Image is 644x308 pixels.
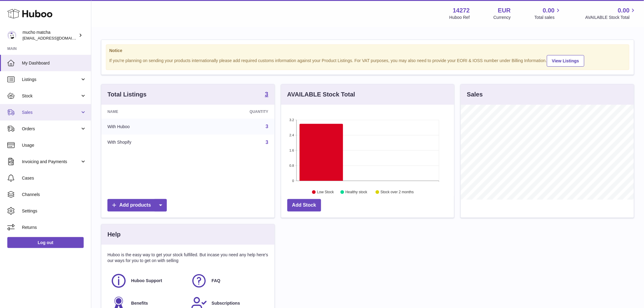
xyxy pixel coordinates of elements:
[289,164,294,167] text: 0.8
[23,36,89,40] span: [EMAIL_ADDRESS][DOMAIN_NAME]
[345,190,368,194] text: Healthy stock
[131,278,162,284] span: Huboo Support
[22,159,80,165] span: Invoicing and Payments
[110,273,185,289] a: Huboo Support
[22,142,86,148] span: Usage
[289,118,294,122] text: 3.2
[195,105,275,119] th: Quantity
[107,90,147,99] h3: Total Listings
[266,140,268,145] a: 3
[266,124,268,129] a: 3
[498,6,511,15] strong: EUR
[317,190,334,194] text: Low Stock
[109,54,626,67] div: If you're planning on sending your products internationally please add required customs informati...
[547,55,584,67] a: View Listings
[534,15,562,20] span: Total sales
[543,6,555,15] span: 0.00
[453,6,470,15] strong: 14272
[618,6,630,15] span: 0.00
[292,179,294,183] text: 0
[287,199,321,212] a: Add Stock
[265,91,268,98] a: 3
[191,273,265,289] a: FAQ
[107,252,268,264] p: Huboo is the easy way to get your stock fulfilled. But incase you need any help here's our ways f...
[265,91,268,97] strong: 3
[7,31,16,40] img: internalAdmin-14272@internal.huboo.com
[22,110,80,115] span: Sales
[22,77,80,82] span: Listings
[585,15,637,20] span: AVAILABLE Stock Total
[22,126,80,132] span: Orders
[585,6,637,20] a: 0.00 AVAILABLE Stock Total
[22,175,86,181] span: Cases
[22,60,86,66] span: My Dashboard
[101,105,195,119] th: Name
[467,90,483,99] h3: Sales
[22,225,86,230] span: Returns
[212,278,220,284] span: FAQ
[22,208,86,214] span: Settings
[289,133,294,137] text: 2.4
[22,192,86,198] span: Channels
[23,30,77,41] div: mucho matcha
[534,6,562,20] a: 0.00 Total sales
[101,119,195,135] td: With Huboo
[7,237,84,248] a: Log out
[22,93,80,99] span: Stock
[107,230,121,239] h3: Help
[289,149,294,152] text: 1.6
[107,199,167,212] a: Add products
[101,135,195,150] td: With Shopify
[380,190,414,194] text: Stock over 2 months
[287,90,355,99] h3: AVAILABLE Stock Total
[450,15,470,20] div: Huboo Ref
[131,300,148,306] span: Benefits
[494,15,511,20] div: Currency
[212,300,240,306] span: Subscriptions
[109,48,626,54] strong: Notice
